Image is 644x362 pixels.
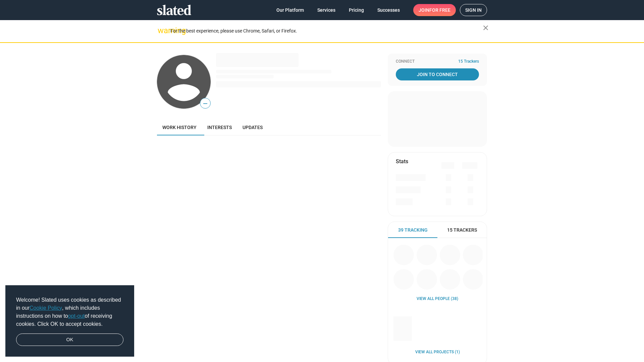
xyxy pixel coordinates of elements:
span: Join To Connect [397,68,478,80]
span: Sign in [465,4,482,16]
a: Joinfor free [413,4,456,16]
a: Our Platform [271,4,309,16]
a: dismiss cookie message [16,334,123,346]
mat-icon: warning [158,26,166,35]
a: Successes [372,4,405,16]
a: Pricing [343,4,369,16]
span: for free [429,4,450,16]
span: Welcome! Slated uses cookies as described in our , which includes instructions on how to of recei... [16,296,123,328]
div: cookieconsent [5,285,134,357]
a: Join To Connect [396,68,479,80]
div: For the best experience, please use Chrome, Safari, or Firefox. [170,26,483,36]
span: Updates [243,125,263,130]
span: — [200,99,210,108]
span: Our Platform [276,4,304,16]
a: Cookie Policy [30,305,62,311]
span: Services [317,4,335,16]
a: Interests [202,119,237,135]
span: Join [419,4,450,16]
span: Interests [207,125,232,130]
span: Successes [377,4,400,16]
mat-card-title: Stats [396,158,408,165]
a: View all Projects (1) [415,350,460,355]
a: opt-out [68,313,85,319]
span: 15 Trackers [447,227,477,233]
div: Connect [396,59,479,64]
a: Sign in [460,4,487,16]
a: Work history [157,119,202,135]
span: Pricing [349,4,364,16]
a: View all People (38) [417,296,458,302]
span: Work history [162,125,197,130]
a: Updates [237,119,268,135]
mat-icon: close [482,24,490,32]
a: Services [312,4,341,16]
span: 39 Tracking [398,227,428,233]
span: 15 Trackers [458,59,479,64]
